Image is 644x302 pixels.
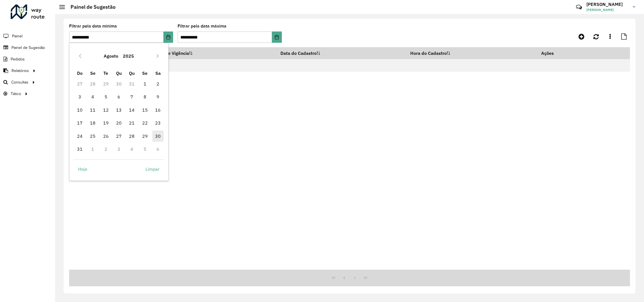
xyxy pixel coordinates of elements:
span: 20 [113,117,124,129]
h3: [PERSON_NAME] [586,2,629,7]
span: 5 [100,91,112,102]
span: 8 [139,91,151,102]
span: Hoje [78,166,87,172]
td: 14 [125,103,138,116]
button: Choose Date [272,31,282,43]
button: Choose Date [164,31,173,43]
span: 25 [87,130,98,142]
button: Hoje [73,164,92,175]
span: Relatórios [12,68,29,74]
th: Ações [537,47,571,59]
span: 11 [87,104,98,116]
td: 28 [125,129,138,142]
td: 6 [151,143,164,155]
td: 26 [99,129,112,142]
span: 15 [139,104,151,116]
button: Limpar [141,164,164,175]
th: Data do Cadastro [276,47,406,59]
td: 5 [139,143,151,155]
span: Se [142,70,148,76]
span: 4 [87,91,98,102]
span: 28 [126,130,137,142]
span: [PERSON_NAME] [586,7,629,12]
td: 6 [112,90,125,103]
span: Se [90,70,96,76]
td: 10 [73,103,86,116]
td: 1 [86,143,99,155]
td: 2 [99,143,112,155]
a: Contato Rápido [573,1,585,13]
span: 27 [113,130,124,142]
td: 29 [139,129,151,142]
span: 9 [152,91,164,102]
td: 21 [125,116,138,129]
label: Filtrar pela data mínima [69,23,117,30]
span: 3 [74,91,85,102]
span: Qu [129,70,135,76]
td: 5 [99,90,112,103]
h2: Painel de Sugestão [65,4,115,10]
td: 13 [112,103,125,116]
span: 21 [126,117,137,129]
td: 12 [99,103,112,116]
span: 18 [87,117,98,129]
td: 4 [125,143,138,155]
td: 19 [99,116,112,129]
span: Te [103,70,108,76]
span: Painel de Sugestão [12,45,45,51]
span: Do [77,70,83,76]
td: 27 [73,77,86,90]
span: 1 [139,78,151,89]
span: 22 [139,117,151,129]
span: 30 [152,130,164,142]
span: 6 [113,91,124,102]
td: 1 [139,77,151,90]
button: Choose Year [121,49,136,63]
span: 2 [152,78,164,89]
span: Tático [11,91,21,97]
td: 25 [86,129,99,142]
button: Previous Month [76,51,85,60]
span: 14 [126,104,137,116]
span: 16 [152,104,164,116]
td: 9 [151,90,164,103]
td: 30 [112,77,125,90]
td: 16 [151,103,164,116]
span: Limpar [146,166,160,172]
td: 29 [99,77,112,90]
span: Sa [155,70,161,76]
span: Consultas [11,79,28,85]
td: 3 [112,143,125,155]
td: 24 [73,129,86,142]
span: Qu [116,70,122,76]
span: 26 [100,130,112,142]
span: 10 [74,104,85,116]
td: 28 [86,77,99,90]
td: 8 [139,90,151,103]
td: 4 [86,90,99,103]
span: 31 [74,143,85,155]
td: 31 [73,143,86,155]
td: 20 [112,116,125,129]
span: 23 [152,117,164,129]
div: Choose Date [69,43,169,181]
span: 13 [113,104,124,116]
td: 7 [125,90,138,103]
span: Painel [12,33,22,39]
button: Next Month [153,51,162,60]
span: 24 [74,130,85,142]
td: 18 [86,116,99,129]
span: 19 [100,117,112,129]
button: Choose Month [101,49,121,63]
td: 30 [151,129,164,142]
span: 17 [74,117,85,129]
td: 3 [73,90,86,103]
td: 2 [151,77,164,90]
label: Filtrar pela data máxima [178,23,226,30]
span: 12 [100,104,112,116]
td: 22 [139,116,151,129]
td: 31 [125,77,138,90]
td: 11 [86,103,99,116]
td: Nenhum registro encontrado [69,59,630,72]
th: Data de Vigência [150,47,276,59]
